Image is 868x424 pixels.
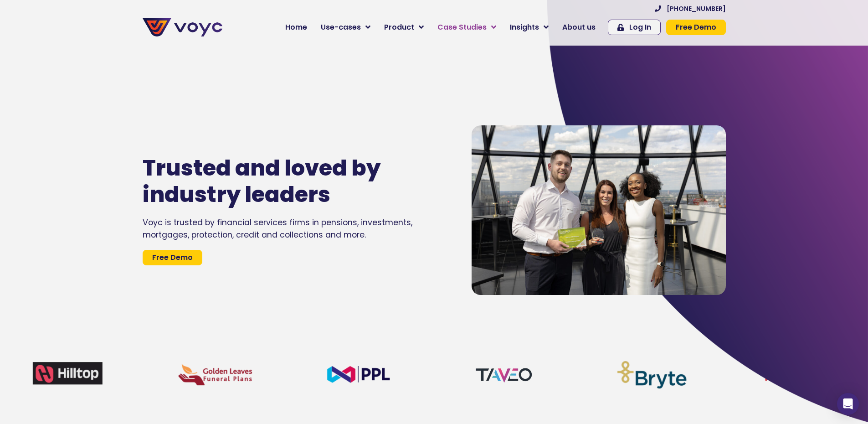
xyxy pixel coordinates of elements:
[143,155,417,207] h1: Trusted and loved by industry leaders
[314,18,377,36] a: Use-cases
[837,393,859,415] div: Open Intercom Messenger
[143,250,202,265] a: Free Demo
[377,18,431,36] a: Product
[285,22,307,33] span: Home
[143,217,444,241] div: Voyc is trusted by financial services firms in pensions, investments, mortgages, protection, cred...
[437,22,487,33] span: Case Studies
[321,22,361,33] span: Use-cases
[555,18,602,36] a: About us
[629,24,651,31] span: Log In
[503,18,555,36] a: Insights
[510,22,539,33] span: Insights
[676,24,716,31] span: Free Demo
[562,22,596,33] span: About us
[666,20,726,35] a: Free Demo
[431,18,503,36] a: Case Studies
[384,22,414,33] span: Product
[608,20,661,35] a: Log In
[655,5,726,12] a: [PHONE_NUMBER]
[143,18,222,36] img: voyc-full-logo
[278,18,314,36] a: Home
[152,254,193,261] span: Free Demo
[667,5,726,12] span: [PHONE_NUMBER]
